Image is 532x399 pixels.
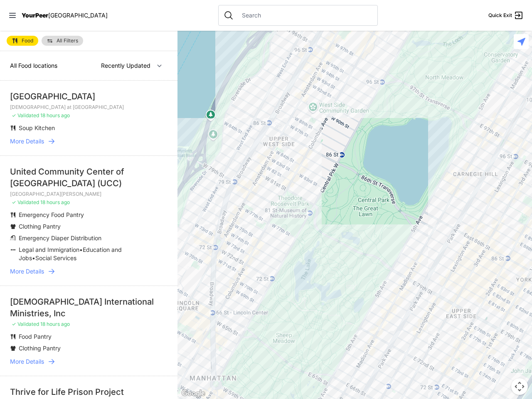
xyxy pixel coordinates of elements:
[7,36,38,46] a: Food
[10,104,167,111] p: [DEMOGRAPHIC_DATA] at [GEOGRAPHIC_DATA]
[10,137,167,145] a: More Details
[12,199,39,205] span: ✓ Validated
[10,91,167,102] div: [GEOGRAPHIC_DATA]
[10,386,167,398] div: Thrive for Life Prison Project
[22,13,108,18] a: YourPeer[GEOGRAPHIC_DATA]
[10,62,57,69] span: All Food locations
[79,246,83,253] span: •
[35,254,76,261] span: Social Services
[19,211,84,218] span: Emergency Food Pantry
[180,388,207,399] a: Open this area in Google Maps (opens a new window)
[488,12,512,19] span: Quick Exit
[488,10,524,20] a: Quick Exit
[42,36,83,46] a: All Filters
[19,333,52,340] span: Food Pantry
[10,296,167,319] div: [DEMOGRAPHIC_DATA] International Ministries, Inc
[48,12,108,19] span: [GEOGRAPHIC_DATA]
[19,223,61,230] span: Clothing Pantry
[19,345,61,352] span: Clothing Pantry
[10,137,44,145] span: More Details
[12,112,39,118] span: ✓ Validated
[180,388,207,399] img: Google
[10,267,44,276] span: More Details
[40,112,70,118] span: 18 hours ago
[511,378,528,395] button: Map camera controls
[10,357,44,366] span: More Details
[40,199,70,205] span: 18 hours ago
[10,267,167,276] a: More Details
[19,246,79,253] span: Legal and Immigration
[12,321,39,327] span: ✓ Validated
[19,234,101,241] span: Emergency Diaper Distribution
[40,321,70,327] span: 18 hours ago
[22,12,48,19] span: YourPeer
[237,11,372,20] input: Search
[19,124,55,131] span: Soup Kitchen
[10,357,167,366] a: More Details
[32,254,35,261] span: •
[22,38,33,43] span: Food
[10,191,167,197] p: [GEOGRAPHIC_DATA][PERSON_NAME]
[10,166,167,189] div: United Community Center of [GEOGRAPHIC_DATA] (UCC)
[57,38,78,43] span: All Filters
